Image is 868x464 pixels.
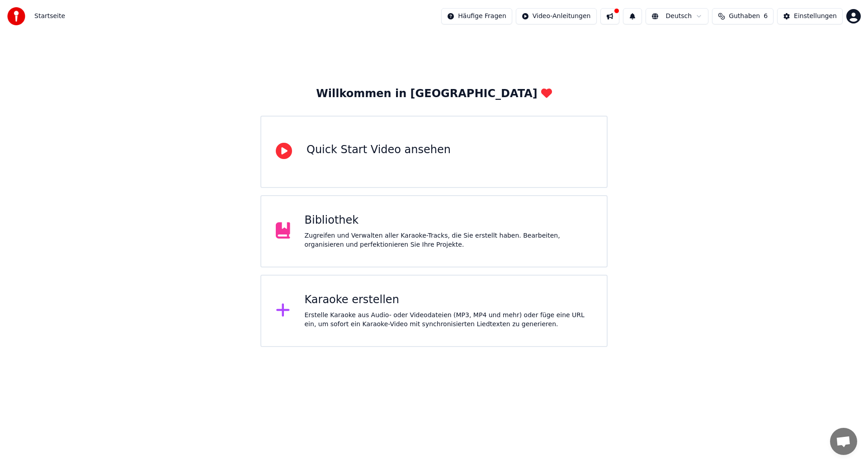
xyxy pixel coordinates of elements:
[305,231,593,249] div: Zugreifen und Verwalten aller Karaoke-Tracks, die Sie erstellt haben. Bearbeiten, organisieren un...
[7,7,25,25] img: youka
[307,143,451,157] div: Quick Start Video ansehen
[764,12,768,21] span: 6
[794,12,837,21] div: Einstellungen
[305,293,593,307] div: Karaoke erstellen
[441,8,512,24] button: Häufige Fragen
[34,12,65,21] span: Startseite
[777,8,843,24] button: Einstellungen
[516,8,597,24] button: Video-Anleitungen
[34,12,65,21] nav: breadcrumb
[305,311,593,329] div: Erstelle Karaoke aus Audio- oder Videodateien (MP3, MP4 und mehr) oder füge eine URL ein, um sofo...
[830,428,857,455] a: Chat öffnen
[305,213,593,228] div: Bibliothek
[316,87,552,101] div: Willkommen in [GEOGRAPHIC_DATA]
[712,8,774,24] button: Guthaben6
[729,12,760,21] span: Guthaben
